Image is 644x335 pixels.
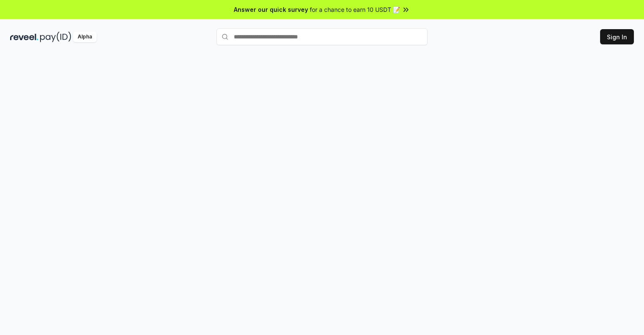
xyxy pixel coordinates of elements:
[234,5,308,14] span: Answer our quick survey
[310,5,400,14] span: for a chance to earn 10 USDT 📝
[40,32,71,42] img: pay_id
[73,32,97,42] div: Alpha
[600,29,634,44] button: Sign In
[10,32,38,42] img: reveel_dark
